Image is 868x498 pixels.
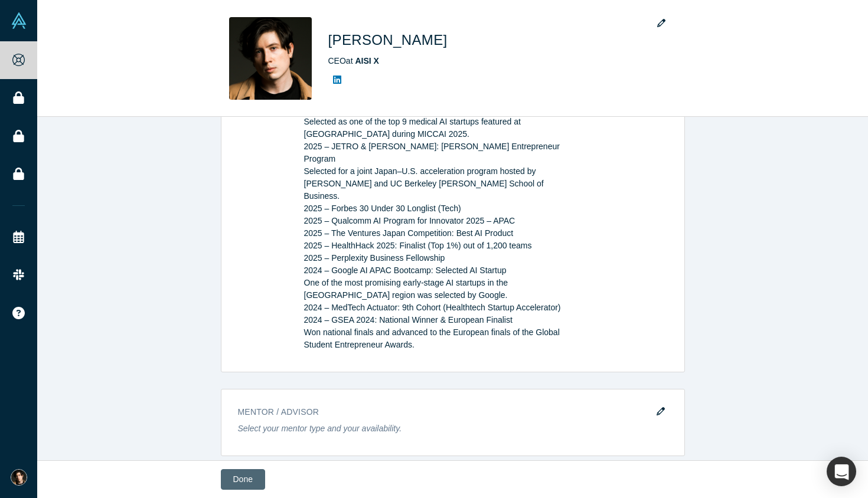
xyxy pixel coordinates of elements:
[577,12,668,355] div: [DATE] - Present
[328,56,379,65] span: CEO at
[238,422,668,435] p: Select your mentor type and your availability.
[221,469,265,490] button: Done
[355,56,378,65] a: AISI X
[229,17,312,100] img: Denis Chegodaev's Profile Image
[238,406,651,418] h3: Mentor / Advisor
[304,29,577,351] p: 2025 – Lifetime Ventures Elevate Conference: Top 20 Participants 2025 – JETRO Medical AI Program ...
[328,30,448,51] h1: [PERSON_NAME]
[11,12,27,29] img: Alchemist Vault Logo
[11,469,27,486] img: Denis Chegodaev's Account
